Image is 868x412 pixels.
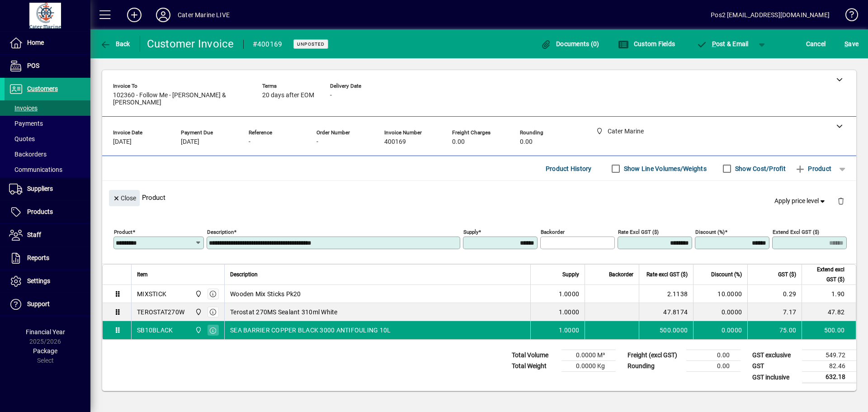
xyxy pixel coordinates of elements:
[5,224,90,246] a: Staff
[645,326,688,335] div: 500.0000
[541,229,565,235] mat-label: Backorder
[771,193,830,209] button: Apply price level
[802,285,856,303] td: 1.90
[645,289,688,298] div: 2.1138
[9,135,35,142] span: Quotes
[773,229,819,235] mat-label: Extend excl GST ($)
[542,161,595,177] button: Product History
[622,164,707,173] label: Show Line Volumes/Weights
[5,55,90,77] a: POS
[147,37,234,51] div: Customer Invoice
[507,361,561,372] td: Total Weight
[181,138,199,146] span: [DATE]
[193,307,203,317] span: Cater Marine
[507,350,561,361] td: Total Volume
[5,270,90,293] a: Settings
[802,321,856,339] td: 500.00
[193,325,203,335] span: Cater Marine
[618,229,659,235] mat-label: Rate excl GST ($)
[561,350,616,361] td: 0.0000 M³
[541,40,599,47] span: Documents (0)
[538,36,602,52] button: Documents (0)
[733,164,786,173] label: Show Cost/Profit
[113,138,132,146] span: [DATE]
[27,254,49,261] span: Reports
[230,270,258,279] span: Description
[27,39,44,46] span: Home
[27,85,58,92] span: Customers
[748,361,802,372] td: GST
[5,32,90,54] a: Home
[616,36,677,52] button: Custom Fields
[618,40,675,47] span: Custom Fields
[33,347,57,355] span: Package
[774,196,827,206] span: Apply price level
[712,40,716,47] span: P
[790,161,836,177] button: Product
[711,8,830,22] div: Pos2 [EMAIL_ADDRESS][DOMAIN_NAME]
[330,92,332,99] span: -
[802,303,856,321] td: 47.82
[623,361,686,372] td: Rounding
[546,161,592,176] span: Product History
[686,350,741,361] td: 0.00
[686,361,741,372] td: 0.00
[113,191,136,206] span: Close
[452,138,465,146] span: 0.00
[178,8,230,22] div: Cater Marine LIVE
[137,308,184,317] div: TEROSTAT270W
[559,308,580,317] span: 1.0000
[802,372,856,383] td: 632.18
[100,40,130,47] span: Back
[802,361,856,372] td: 82.46
[149,7,178,23] button: Profile
[5,201,90,223] a: Products
[520,138,533,146] span: 0.00
[692,36,753,52] button: Post & Email
[113,92,249,106] span: 102360 - Follow Me - [PERSON_NAME] & [PERSON_NAME]
[114,229,132,235] mat-label: Product
[27,208,53,215] span: Products
[559,289,580,298] span: 1.0000
[5,116,90,131] a: Payments
[262,92,314,99] span: 20 days after EOM
[844,37,859,51] span: ave
[562,270,579,279] span: Supply
[249,138,250,146] span: -
[5,293,90,316] a: Support
[807,265,844,284] span: Extend excl GST ($)
[830,190,852,212] button: Delete
[623,350,686,361] td: Freight (excl GST)
[559,326,580,335] span: 1.0000
[297,41,325,47] span: Unposted
[693,303,747,321] td: 0.0000
[26,328,65,336] span: Financial Year
[5,100,90,116] a: Invoices
[711,270,742,279] span: Discount (%)
[804,36,828,52] button: Cancel
[207,229,234,235] mat-label: Description
[102,181,856,214] div: Product
[830,197,852,205] app-page-header-button: Delete
[230,326,391,335] span: SEA BARRIER COPPER BLACK 3000 ANTIFOULING 10L
[795,161,831,176] span: Product
[120,7,149,23] button: Add
[230,308,338,317] span: Terostat 270MS Sealant 310ml White
[696,40,749,47] span: ost & Email
[693,285,747,303] td: 10.0000
[5,147,90,162] a: Backorders
[463,229,478,235] mat-label: Supply
[109,190,140,206] button: Close
[9,120,43,127] span: Payments
[747,321,802,339] td: 75.00
[802,350,856,361] td: 549.72
[27,277,50,284] span: Settings
[5,162,90,177] a: Communications
[98,36,132,52] button: Back
[107,194,142,202] app-page-header-button: Close
[230,289,301,298] span: Wooden Mix Sticks Pk20
[5,131,90,147] a: Quotes
[5,178,90,200] a: Suppliers
[842,36,861,52] button: Save
[27,185,53,192] span: Suppliers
